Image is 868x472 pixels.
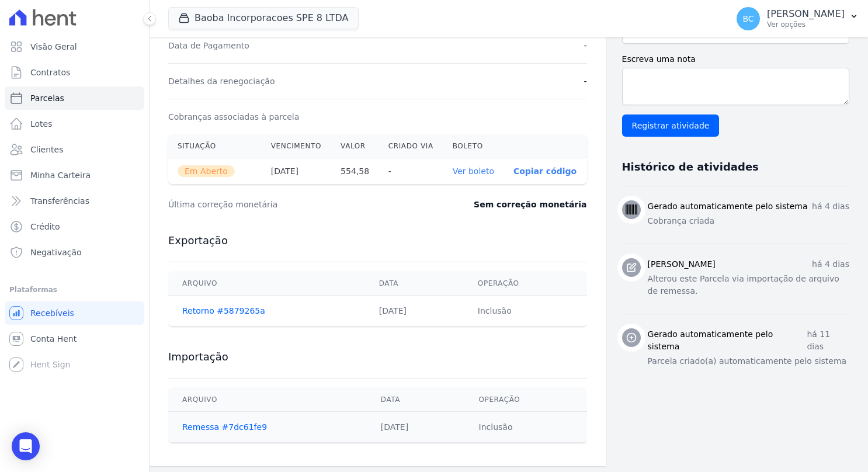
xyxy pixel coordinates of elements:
a: Recebíveis [5,301,144,325]
dt: Cobranças associadas à parcela [168,111,299,123]
a: Crédito [5,215,144,238]
span: Crédito [30,221,60,232]
a: Clientes [5,138,144,161]
span: Lotes [30,118,53,130]
span: Contratos [30,67,70,78]
button: Copiar código [513,166,577,176]
a: Minha Carteira [5,164,144,187]
td: [DATE] [367,412,465,443]
p: há 4 dias [812,200,849,213]
a: Negativação [5,241,144,264]
th: Arquivo [168,388,367,412]
dt: Última correção monetária [168,199,416,210]
p: [PERSON_NAME] [767,8,845,20]
span: Negativação [30,247,82,258]
dd: - [584,75,586,87]
a: Retorno #5879265a [182,306,265,315]
p: Alterou este Parcela via importação de arquivo de remessa. [648,273,849,297]
th: Vencimento [262,134,331,158]
button: BC [PERSON_NAME] Ver opções [727,2,868,35]
th: - [379,158,443,185]
td: Inclusão [464,296,587,327]
a: Ver boleto [453,166,494,176]
span: Em Aberto [178,165,235,177]
span: Transferências [30,195,89,207]
p: Ver opções [767,20,845,29]
a: Visão Geral [5,35,144,58]
th: Arquivo [168,272,365,296]
th: Boleto [443,134,504,158]
th: Valor [331,134,379,158]
th: Data [367,388,465,412]
a: Remessa #7dc61fe9 [182,422,267,432]
th: Data [365,272,464,296]
h3: Exportação [168,234,587,248]
input: Registrar atividade [622,114,720,137]
button: Baoba Incorporacoes SPE 8 LTDA [168,7,359,29]
th: Operação [464,272,587,296]
p: há 11 dias [807,328,849,353]
a: Conta Hent [5,327,144,350]
span: Recebíveis [30,307,74,319]
th: Criado via [379,134,443,158]
div: Plataformas [9,283,140,297]
td: [DATE] [365,296,464,327]
th: Situação [168,134,262,158]
td: Inclusão [465,412,587,443]
span: Clientes [30,144,63,155]
span: Visão Geral [30,41,77,53]
h3: Gerado automaticamente pelo sistema [648,200,808,213]
a: Lotes [5,112,144,136]
a: Contratos [5,61,144,84]
p: Cobrança criada [648,215,849,227]
h3: [PERSON_NAME] [648,258,716,270]
dt: Data de Pagamento [168,40,249,51]
div: Open Intercom Messenger [12,432,40,460]
dt: Detalhes da renegociação [168,75,275,87]
th: Operação [465,388,587,412]
h3: Histórico de atividades [622,160,759,174]
h3: Importação [168,350,587,364]
a: Parcelas [5,86,144,110]
h3: Gerado automaticamente pelo sistema [648,328,807,353]
th: [DATE] [262,158,331,185]
span: Conta Hent [30,333,77,345]
dd: - [584,40,586,51]
span: Parcelas [30,92,64,104]
span: Minha Carteira [30,169,91,181]
dd: Sem correção monetária [474,199,586,210]
a: Transferências [5,189,144,213]
label: Escreva uma nota [622,53,849,65]
p: há 4 dias [812,258,849,270]
p: Parcela criado(a) automaticamente pelo sistema [648,355,849,367]
th: 554,58 [331,158,379,185]
span: BC [743,15,754,23]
